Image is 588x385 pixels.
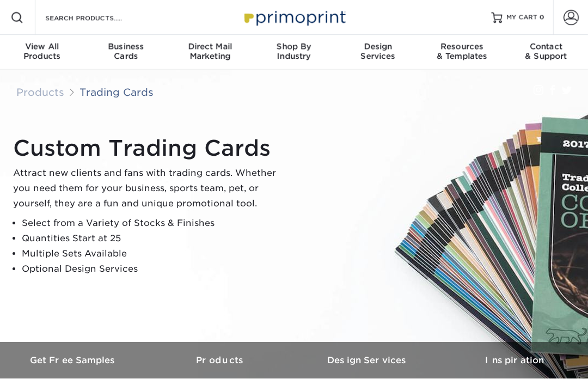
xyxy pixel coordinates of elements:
span: Shop By [252,41,336,51]
a: Products [147,342,294,378]
li: Optional Design Services [22,261,285,277]
div: Services [336,41,420,61]
a: Design Services [294,342,441,378]
a: DesignServices [336,35,420,70]
div: & Templates [420,41,504,61]
span: Contact [504,41,588,51]
h3: Products [147,355,294,365]
h3: Design Services [294,355,441,365]
a: Contact& Support [504,35,588,70]
a: Inspiration [441,342,588,378]
div: Cards [84,41,168,61]
li: Multiple Sets Available [22,246,285,261]
span: 0 [540,14,544,21]
h1: Custom Trading Cards [13,135,285,161]
span: MY CART [506,13,537,22]
a: Direct MailMarketing [168,35,252,70]
a: Shop ByIndustry [252,35,336,70]
li: Select from a Variety of Stocks & Finishes [22,216,285,231]
a: Trading Cards [79,86,154,98]
img: Primoprint [240,5,348,29]
div: Marketing [168,41,252,61]
h3: Inspiration [441,355,588,365]
a: Resources& Templates [420,35,504,70]
span: Direct Mail [168,41,252,51]
div: & Support [504,41,588,61]
span: Resources [420,41,504,51]
a: Products [16,86,64,98]
span: Design [336,41,420,51]
a: BusinessCards [84,35,168,70]
p: Attract new clients and fans with trading cards. Whether you need them for your business, sports ... [13,166,285,211]
li: Quantities Start at 25 [22,231,285,246]
input: SEARCH PRODUCTS..... [44,11,150,24]
span: Business [84,41,168,51]
div: Industry [252,41,336,61]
